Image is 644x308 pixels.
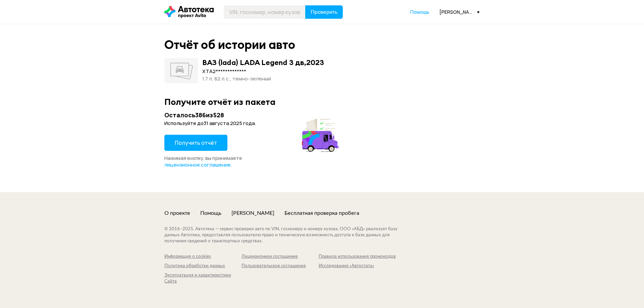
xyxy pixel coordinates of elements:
[164,111,341,119] div: Осталось 386 из 528
[319,263,396,269] a: Исследование «Автостата»
[311,9,337,15] span: Проверить
[202,58,324,67] div: ВАЗ (lada) LADA Legend 3 дв , 2023
[164,272,241,285] a: Эксплуатация и характеристики Сайта
[164,97,480,107] div: Получите отчёт из пакета
[164,162,231,168] a: лицензионное соглашение
[164,155,242,168] span: Нажимая кнопку, вы принимаете .
[410,9,429,15] a: Помощь
[164,38,295,52] div: Отчёт об истории авто
[175,139,217,146] span: Получить отчёт
[224,5,306,19] input: VIN, госномер, номер кузова
[319,254,396,260] a: Правила использования промокодов
[241,254,319,260] a: Лицензионное соглашение
[202,75,324,82] div: 1.7 л, 82 л.c., темно-зеленый
[164,120,341,127] div: Используйте до 31 августа 2025 года .
[305,5,343,19] button: Проверить
[164,254,241,260] a: Информация о cookies
[284,209,359,217] a: Бесплатная проверка пробега
[164,263,241,269] a: Политика обработки данных
[439,9,480,15] div: [PERSON_NAME][EMAIL_ADDRESS][DOMAIN_NAME]
[164,135,227,151] button: Получить отчёт
[164,226,411,244] div: © 2016– 2025 . Автотека — сервис проверки авто по VIN, госномеру и номеру кузова. ООО «АБД» реали...
[200,209,221,217] a: Помощь
[164,209,190,217] a: О проекте
[231,209,274,217] a: [PERSON_NAME]
[241,263,319,269] a: Пользовательское соглашение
